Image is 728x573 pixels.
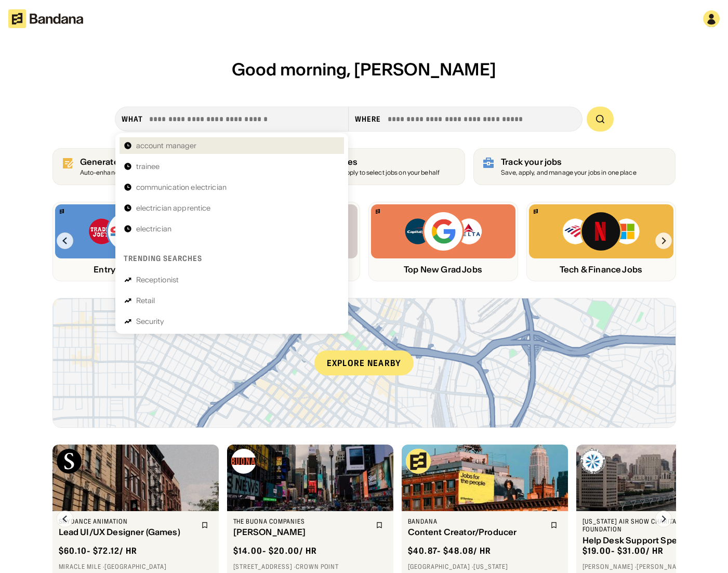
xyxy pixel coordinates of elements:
[562,211,640,252] img: Bank of America, Netflix, Microsoft logos
[59,563,213,571] div: Miracle Mile · [GEOGRAPHIC_DATA]
[57,232,73,249] img: Left Arrow
[655,232,672,249] img: Right Arrow
[136,318,165,325] div: Security
[136,204,211,212] div: electrician apprentice
[55,265,200,275] div: Entry Level Jobs
[580,449,605,474] img: Oregon Air Show Charitable Foundation logo
[136,163,160,170] div: trainee
[371,265,515,275] div: Top New Grad Jobs
[136,142,197,149] div: account manager
[59,527,195,537] div: Lead UI/UX Designer (Games)
[60,209,64,214] img: Bandana logo
[408,563,562,571] div: [GEOGRAPHIC_DATA] · [US_STATE]
[136,297,155,304] div: Retail
[52,202,202,281] a: Bandana logoTrader Joe’s, Costco, Target logosEntry Level Jobs
[57,449,82,474] img: Skydance Animation logo
[314,350,414,375] div: Explore nearby
[501,157,637,167] div: Track your jobs
[8,9,83,28] img: Bandana logotype
[52,148,255,185] a: Generate resume (100% free)Auto-enhance your resume to land interviews
[583,545,664,556] div: $ 19.00 - $31.00 / hr
[232,59,496,80] span: Good morning, [PERSON_NAME]
[136,225,172,232] div: electrician
[233,517,369,526] div: The Buona Companies
[583,536,719,545] div: Help Desk Support Specialist
[80,170,211,176] div: Auto-enhance your resume to land interviews
[263,148,465,185] a: Get job matches Allow Bandana to apply to select jobs on your behalf
[124,254,203,263] div: Trending searches
[59,517,195,526] div: Skydance Animation
[408,545,492,556] div: $ 40.87 - $48.08 / hr
[501,170,637,176] div: Save, apply, and manage your jobs in one place
[655,511,672,527] img: Right Arrow
[368,202,518,281] a: Bandana logoCapital One, Google, Delta logosTop New Grad Jobs
[136,184,227,191] div: communication electrician
[290,157,440,167] div: Get job matches
[526,202,676,281] a: Bandana logoBank of America, Netflix, Microsoft logosTech & Finance Jobs
[136,276,179,283] div: Receptionist
[408,527,544,537] div: Content Creator/Producer
[231,449,256,474] img: The Buona Companies logo
[233,527,369,537] div: [PERSON_NAME]
[53,298,676,427] a: Explore nearby
[406,449,431,474] img: Bandana logo
[583,517,719,533] div: [US_STATE] Air Show Charitable Foundation
[290,170,440,176] div: Allow Bandana to apply to select jobs on your behalf
[233,545,317,556] div: $ 14.00 - $20.00 / hr
[59,545,138,556] div: $ 60.10 - $72.12 / hr
[233,563,387,571] div: [STREET_ADDRESS] · Crown Point
[57,511,73,527] img: Left Arrow
[376,209,380,214] img: Bandana logo
[122,114,143,124] div: what
[80,157,211,167] div: Generate resume
[355,114,381,124] div: Where
[404,211,483,252] img: Capital One, Google, Delta logos
[534,209,538,214] img: Bandana logo
[408,517,544,526] div: Bandana
[529,265,673,275] div: Tech & Finance Jobs
[88,211,167,252] img: Trader Joe’s, Costco, Target logos
[473,148,676,185] a: Track your jobs Save, apply, and manage your jobs in one place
